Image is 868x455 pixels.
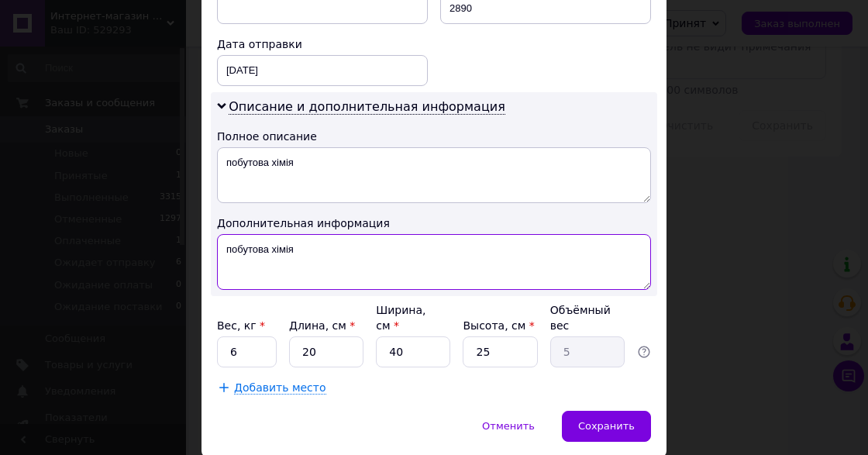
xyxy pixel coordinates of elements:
span: Добавить место [234,381,326,395]
span: Сохранить [578,420,635,432]
textarea: побутова хімія [217,234,651,290]
div: Объёмный вес [550,302,625,333]
label: Длина, см [289,319,355,332]
div: Дополнительная информация [217,215,651,231]
div: Полное описание [217,129,651,144]
span: Отменить [482,420,535,432]
label: Высота, см [463,319,534,332]
span: Описание и дополнительная информация [229,99,505,115]
label: Ширина, см [376,304,425,332]
label: Вес, кг [217,319,265,332]
textarea: побутова хімія [217,147,651,203]
div: Дата отправки [217,36,428,52]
